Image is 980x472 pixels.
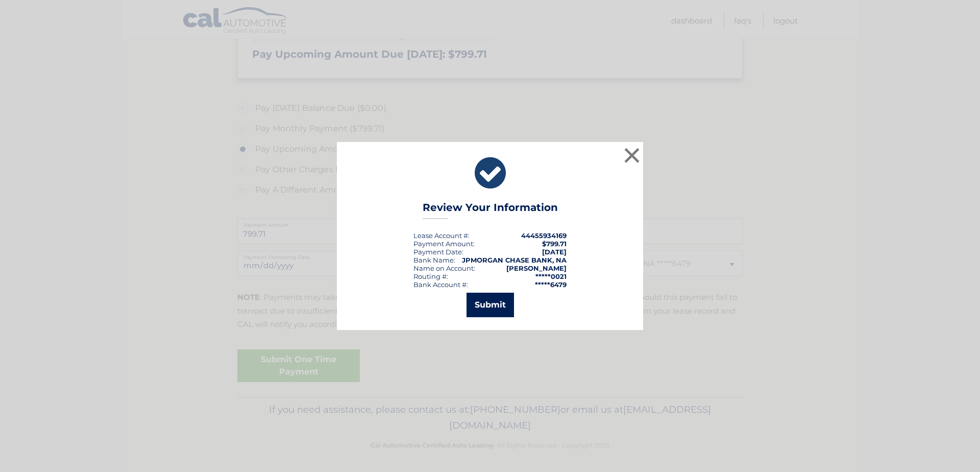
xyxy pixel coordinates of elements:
strong: JPMORGAN CHASE BANK, NA [462,256,567,264]
h3: Review Your Information [423,201,558,219]
div: Lease Account #: [413,231,470,240]
div: Payment Amount: [413,240,475,248]
div: : [413,248,463,256]
div: Name on Account: [413,264,475,272]
span: Payment Date [413,248,462,256]
strong: 44455934169 [521,231,567,240]
div: Routing #: [413,272,448,280]
span: [DATE] [542,248,567,256]
button: × [622,145,642,166]
strong: [PERSON_NAME] [506,264,567,272]
button: Submit [467,293,514,317]
div: Bank Name: [413,256,455,264]
div: Bank Account #: [413,280,468,289]
span: $799.71 [542,240,567,248]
